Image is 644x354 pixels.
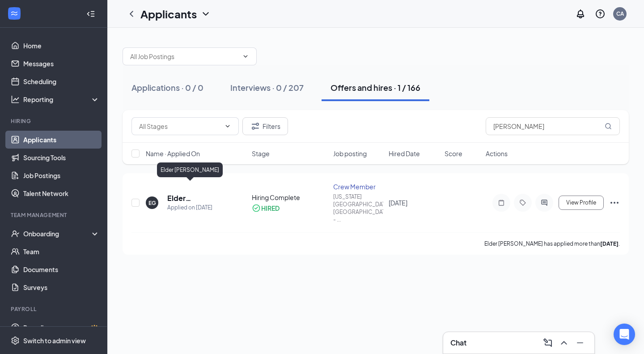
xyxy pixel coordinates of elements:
[541,336,555,350] button: ComposeMessage
[539,199,550,206] svg: ActiveChat
[167,193,228,203] h5: Elder [PERSON_NAME]
[616,10,624,17] div: CA
[23,55,100,73] a: Messages
[575,9,586,19] svg: Notifications
[23,166,100,184] a: Job Postings
[23,243,100,260] a: Team
[23,184,100,202] a: Talent Network
[242,117,288,135] button: Filter Filters
[330,82,420,93] div: Offers and hires · 1 / 166
[11,117,98,125] div: Hiring
[146,149,200,158] span: Name · Applied On
[333,149,367,158] span: Job posting
[261,204,280,213] div: HIRED
[614,324,635,345] div: Open Intercom Messenger
[252,193,327,202] div: Hiring Complete
[333,182,384,191] div: Crew Member
[126,9,137,19] svg: ChevronLeft
[450,338,466,348] h3: Chat
[86,9,95,18] svg: Collapse
[23,37,100,55] a: Home
[333,193,384,223] div: [US_STATE][GEOGRAPHIC_DATA], [GEOGRAPHIC_DATA] - ...
[566,200,596,206] span: View Profile
[242,53,249,60] svg: ChevronDown
[605,123,612,130] svg: MagnifyingGlass
[23,319,100,337] a: PayrollCrown
[11,95,20,104] svg: Analysis
[23,73,100,90] a: Scheduling
[250,121,261,132] svg: Filter
[575,337,585,348] svg: Minimize
[557,336,571,350] button: ChevronUp
[542,337,553,348] svg: ComposeMessage
[10,9,19,18] svg: WorkstreamLogo
[445,149,462,158] span: Score
[595,9,606,19] svg: QuestionInfo
[486,149,508,158] span: Actions
[252,149,270,158] span: Stage
[517,199,528,206] svg: Tag
[600,240,619,247] b: [DATE]
[389,199,407,207] span: [DATE]
[230,82,304,93] div: Interviews · 0 / 207
[23,131,100,149] a: Applicants
[389,149,420,158] span: Hired Date
[11,305,98,313] div: Payroll
[252,204,261,213] svg: CheckmarkCircle
[167,203,228,212] div: Applied on [DATE]
[139,121,220,131] input: All Stages
[23,260,100,278] a: Documents
[609,197,620,208] svg: Ellipses
[23,95,100,104] div: Reporting
[11,229,20,238] svg: UserCheck
[148,199,156,207] div: EG
[484,240,620,247] p: Elder [PERSON_NAME] has applied more than .
[140,6,197,21] h1: Applicants
[23,336,86,345] div: Switch to admin view
[559,196,604,210] button: View Profile
[200,9,211,19] svg: ChevronDown
[23,229,92,238] div: Onboarding
[130,51,238,61] input: All Job Postings
[23,149,100,166] a: Sourcing Tools
[11,336,20,345] svg: Settings
[573,336,587,350] button: Minimize
[224,123,231,130] svg: ChevronDown
[157,162,223,177] div: Elder [PERSON_NAME]
[131,82,203,93] div: Applications · 0 / 0
[486,117,620,135] input: Search in offers and hires
[559,337,569,348] svg: ChevronUp
[11,211,98,219] div: Team Management
[496,199,507,206] svg: Note
[23,278,100,296] a: Surveys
